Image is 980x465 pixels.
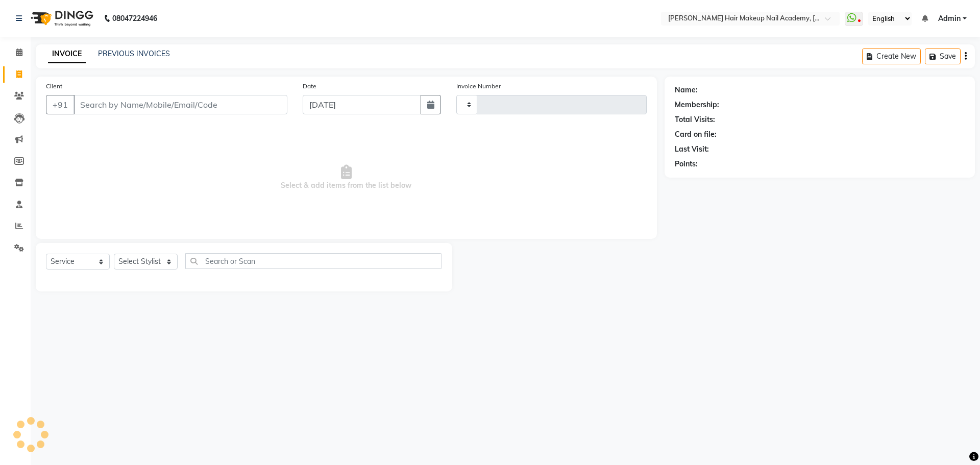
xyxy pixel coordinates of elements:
[675,114,715,125] div: Total Visits:
[73,95,287,114] input: Search by Name/Mobile/Email/Code
[675,85,698,95] div: Name:
[185,253,442,269] input: Search or Scan
[48,45,86,63] a: INVOICE
[675,159,698,169] div: Points:
[925,48,961,64] button: Save
[46,127,647,229] span: Select & add items from the list below
[46,82,62,91] label: Client
[112,4,157,33] b: 08047224946
[938,13,961,24] span: Admin
[862,48,921,64] button: Create New
[675,100,719,110] div: Membership:
[98,49,170,58] a: PREVIOUS INVOICES
[26,4,96,33] img: logo
[303,82,316,91] label: Date
[456,82,501,91] label: Invoice Number
[675,144,709,155] div: Last Visit:
[46,95,75,114] button: +91
[675,129,717,140] div: Card on file:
